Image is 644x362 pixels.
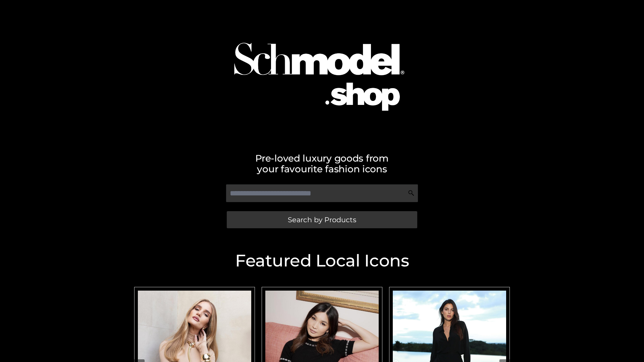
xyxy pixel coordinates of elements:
a: Search by Products [227,211,417,228]
img: Search Icon [408,190,415,196]
span: Search by Products [288,216,356,223]
h2: Featured Local Icons​ [131,252,513,269]
h2: Pre-loved luxury goods from your favourite fashion icons [131,153,513,174]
